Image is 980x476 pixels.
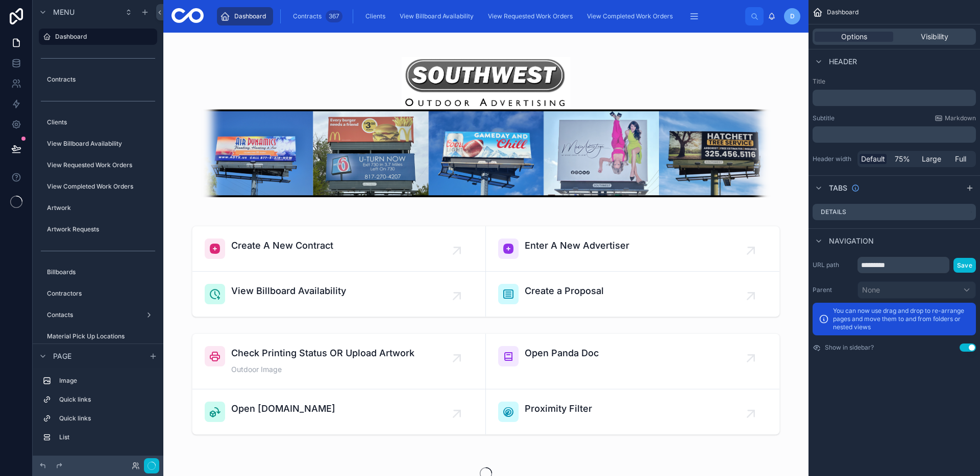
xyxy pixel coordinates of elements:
[582,7,680,25] a: View Completed Work Orders
[47,311,141,319] label: Contacts
[400,12,474,20] span: View Billboard Availability
[829,236,874,246] span: Navigation
[813,114,835,122] label: Subtitle
[53,351,71,361] span: Page
[39,264,157,280] a: Billboards
[483,7,580,25] a: View Requested Work Orders
[47,204,155,212] label: Artwork
[813,261,853,269] label: URL path
[59,395,153,404] label: Quick links
[39,71,157,88] a: Contracts
[488,12,573,20] span: View Requested Work Orders
[47,268,155,276] label: Billboards
[39,285,157,302] a: Contractors
[813,90,976,106] div: scrollable content
[47,118,155,126] label: Clients
[39,328,157,345] a: Material Pick Up Locations
[813,155,853,163] label: Header width
[39,178,157,195] a: View Completed Work Orders
[326,10,342,22] div: 367
[39,114,157,130] a: Clients
[587,12,673,20] span: View Completed Work Orders
[813,286,853,294] label: Parent
[234,12,266,20] span: Dashboard
[790,12,795,20] span: D
[33,368,163,456] div: scrollable content
[857,281,976,299] button: None
[953,258,976,273] button: Save
[829,183,847,193] span: Tabs
[39,307,157,323] a: Contacts
[293,12,322,20] span: Contracts
[935,114,976,122] a: Markdown
[921,32,948,42] span: Visibility
[47,182,155,191] label: View Completed Work Orders
[365,12,385,20] span: Clients
[47,225,155,233] label: Artwork Requests
[39,221,157,237] a: Artwork Requests
[171,8,204,24] img: App logo
[955,154,966,164] span: Full
[862,285,880,295] span: None
[827,8,859,16] span: Dashboard
[813,77,976,86] label: Title
[217,7,273,25] a: Dashboard
[813,126,976,143] div: scrollable content
[395,7,481,25] a: View Billboard Availability
[945,114,976,122] span: Markdown
[212,5,745,28] div: scrollable content
[821,208,846,216] label: Details
[360,7,393,25] a: Clients
[833,307,970,331] p: You can now use drag and drop to re-arrange pages and move them to and from folders or nested views
[47,75,155,84] label: Contracts
[895,154,910,164] span: 75%
[47,332,155,340] label: Material Pick Up Locations
[39,29,157,45] a: Dashboard
[53,7,75,17] span: Menu
[39,157,157,173] a: View Requested Work Orders
[39,136,157,152] a: View Billboard Availability
[825,343,874,352] label: Show in sidebar?
[59,377,153,385] label: Image
[47,289,155,298] label: Contractors
[861,154,885,164] span: Default
[47,140,155,148] label: View Billboard Availability
[841,32,867,42] span: Options
[288,7,346,25] a: Contracts367
[39,200,157,216] a: Artwork
[47,161,155,169] label: View Requested Work Orders
[829,57,857,67] span: Header
[55,33,151,41] label: Dashboard
[922,154,941,164] span: Large
[59,414,153,422] label: Quick links
[59,433,153,441] label: List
